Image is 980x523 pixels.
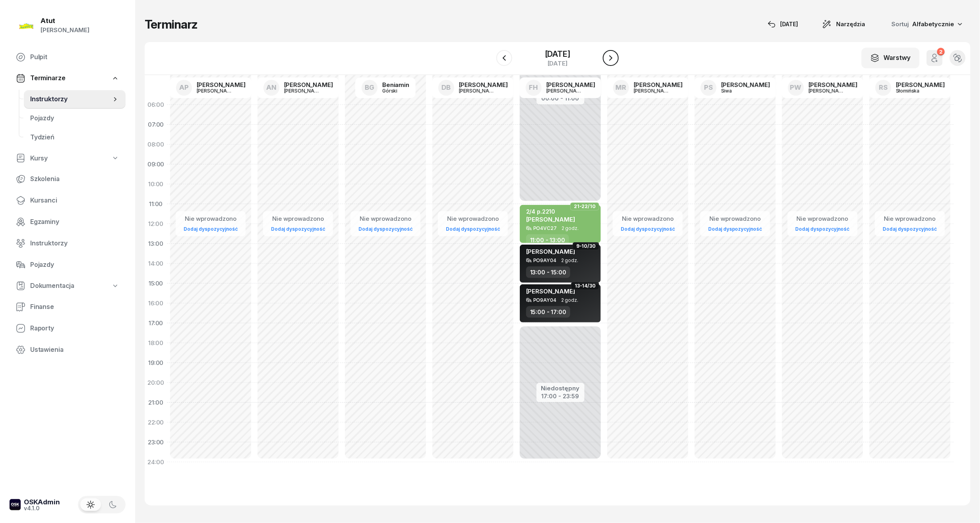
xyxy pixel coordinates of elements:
[145,313,167,333] div: 17:00
[145,17,198,31] h1: Terminarz
[562,226,579,231] span: 2 godz.
[704,84,713,91] span: PS
[145,293,167,313] div: 16:00
[10,340,126,359] a: Ustawienia
[533,297,556,303] div: PO9AY04
[30,238,119,249] span: Instruktorzy
[618,224,678,234] a: Dodaj dyspozycyjność
[145,432,167,452] div: 23:00
[10,191,126,210] a: Kursanci
[432,77,514,98] a: DB[PERSON_NAME][PERSON_NAME]
[30,73,65,83] span: Terminarze
[561,297,578,303] span: 2 godz.
[879,84,888,91] span: RS
[561,258,578,263] span: 2 godz.
[30,217,119,227] span: Egzaminy
[694,77,777,98] a: PS[PERSON_NAME]Siwa
[443,224,503,234] a: Dodaj dyspozycyjność
[618,212,678,235] button: Nie wprowadzonoDodaj dyspozycyjność
[526,288,575,295] span: [PERSON_NAME]
[541,385,580,391] div: Niedostępny
[896,82,945,88] div: [PERSON_NAME]
[24,90,126,109] a: Instruktorzy
[809,88,847,93] div: [PERSON_NAME]
[145,333,167,353] div: 18:00
[533,226,557,231] div: PO4VC27
[10,234,126,253] a: Instruktorzy
[545,50,570,58] div: [DATE]
[880,212,940,235] button: Nie wprowadzonoDodaj dyspozycyjność
[459,88,497,93] div: [PERSON_NAME]
[30,345,119,355] span: Ustawienia
[792,224,853,234] a: Dodaj dyspozycyjność
[30,132,119,143] span: Tydzień
[761,16,806,32] button: [DATE]
[10,212,126,232] a: Egzaminy
[365,84,374,91] span: BG
[145,274,167,293] div: 15:00
[180,214,241,224] div: Nie wprowadzono
[170,77,252,98] a: AP[PERSON_NAME][PERSON_NAME]
[355,214,416,224] div: Nie wprowadzono
[30,323,119,334] span: Raporty
[443,212,503,235] button: Nie wprowadzonoDodaj dyspozycyjność
[837,19,866,29] span: Narzędzia
[526,266,570,278] div: 13:00 - 15:00
[529,84,538,91] span: FH
[145,135,167,154] div: 08:00
[526,234,569,246] div: 11:00 - 13:00
[575,285,596,287] span: 13-14/30
[634,82,683,88] div: [PERSON_NAME]
[546,82,595,88] div: [PERSON_NAME]
[937,48,945,56] div: 2
[30,174,119,184] span: Szkolenia
[443,214,503,224] div: Nie wprowadzono
[145,452,167,472] div: 24:00
[355,77,416,98] a: BGBeniaminGórski
[768,19,798,29] div: [DATE]
[145,353,167,373] div: 19:00
[30,260,119,270] span: Pojazdy
[145,373,167,393] div: 20:00
[634,88,672,93] div: [PERSON_NAME]
[24,506,60,511] div: v4.1.0
[145,254,167,274] div: 14:00
[574,206,596,207] span: 21-22/10
[10,277,126,295] a: Dokumentacja
[10,48,126,67] a: Pulpit
[880,224,940,234] a: Dodaj dyspozycyjność
[145,174,167,194] div: 10:00
[382,82,409,88] div: Beniamin
[526,216,575,223] span: [PERSON_NAME]
[705,214,765,224] div: Nie wprowadzono
[526,208,575,215] div: 2/4 p.2210
[197,82,246,88] div: [PERSON_NAME]
[382,88,409,93] div: Górski
[869,77,951,98] a: RS[PERSON_NAME]Słomińska
[618,214,678,224] div: Nie wprowadzono
[268,212,328,235] button: Nie wprowadzonoDodaj dyspozycyjność
[257,77,339,98] a: AN[PERSON_NAME][PERSON_NAME]
[815,16,873,32] button: Narzędzia
[30,52,119,62] span: Pulpit
[880,214,940,224] div: Nie wprowadzono
[145,154,167,174] div: 09:00
[541,384,580,401] button: Niedostępny17:00 - 23:59
[10,499,21,510] img: logo-xs-dark@2x.png
[519,77,602,98] a: FH[PERSON_NAME][PERSON_NAME]
[30,113,119,124] span: Pojazdy
[892,19,911,29] span: Sortuj
[721,88,759,93] div: Siwa
[145,393,167,413] div: 21:00
[145,95,167,115] div: 06:00
[24,109,126,128] a: Pojazdy
[526,306,570,318] div: 15:00 - 17:00
[10,149,126,168] a: Kursy
[459,82,508,88] div: [PERSON_NAME]
[197,88,235,93] div: [PERSON_NAME]
[576,245,596,247] span: 9-10/30
[792,212,853,235] button: Nie wprowadzonoDodaj dyspozycyjność
[782,77,864,98] a: PW[PERSON_NAME][PERSON_NAME]
[145,194,167,214] div: 11:00
[10,297,126,317] a: Finanse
